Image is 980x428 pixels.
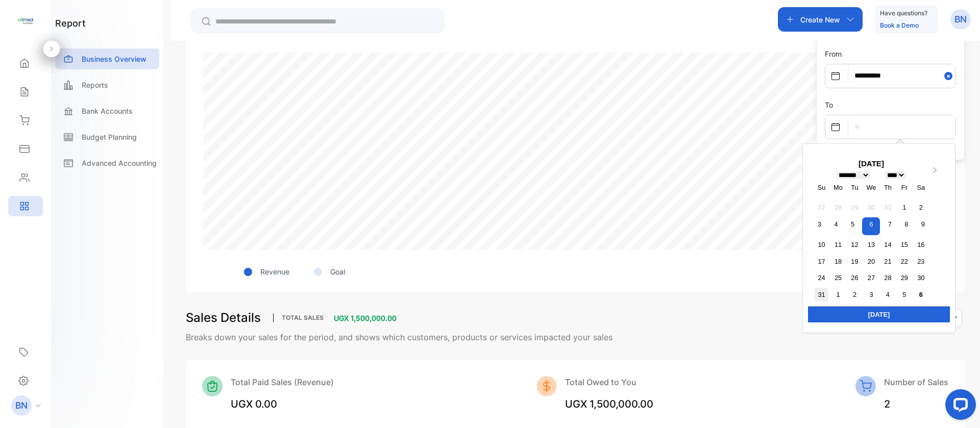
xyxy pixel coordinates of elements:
[881,271,895,285] div: Choose Thursday, August 28th, 2025
[848,271,862,285] div: Choose Tuesday, August 26th, 2025
[186,331,965,343] p: Breaks down your sales for the period, and shows which customers, products or services impacted y...
[880,21,919,29] a: Book a Demo
[914,255,928,268] div: Choose Saturday, August 23rd, 2025
[815,238,828,251] div: Choose Sunday, August 10th, 2025
[815,271,828,285] div: Choose Sunday, August 24th, 2025
[914,181,928,194] div: Sa
[950,7,971,32] button: BN
[928,165,944,181] button: Next Month
[815,288,828,301] div: Choose Sunday, August 31st, 2025
[881,255,895,268] div: Choose Thursday, August 21st, 2025
[829,217,843,231] div: Choose Monday, August 4th, 2025
[330,266,345,277] p: Goal
[914,288,928,301] div: Choose Saturday, September 6th, 2025
[897,271,911,285] div: Choose Friday, August 29th, 2025
[848,238,862,251] div: Choose Tuesday, August 12th, 2025
[825,100,833,109] label: To
[82,132,137,142] p: Budget Planning
[536,376,557,396] img: Icon
[897,255,911,268] div: Choose Friday, August 22nd, 2025
[881,181,895,194] div: Th
[778,7,863,32] button: Create New
[884,376,948,388] p: Number of Sales
[18,13,33,29] img: logo
[848,255,862,268] div: Choose Tuesday, August 19th, 2025
[55,74,159,95] a: Reports
[881,200,895,214] div: Not available Thursday, July 31st, 2025
[884,396,948,412] h6: 2
[864,181,878,194] div: We
[831,181,845,194] div: Mo
[55,16,86,30] h1: report
[55,48,159,69] a: Business Overview
[815,200,828,214] div: Not available Sunday, July 27th, 2025
[825,49,842,58] label: From
[55,100,159,121] a: Bank Accounts
[883,217,897,231] div: Choose Thursday, August 7th, 2025
[813,217,826,231] div: Choose Sunday, August 3rd, 2025
[815,181,828,194] div: Su
[897,238,911,251] div: Choose Friday, August 15th, 2025
[273,313,332,322] p: Total Sales
[334,314,397,322] span: UGX 1,500,000.00
[897,200,911,214] div: Choose Friday, August 1st, 2025
[864,255,878,268] div: Choose Wednesday, August 20th, 2025
[231,376,334,388] p: Total Paid Sales (Revenue)
[864,271,878,285] div: Choose Wednesday, August 27th, 2025
[55,153,159,173] a: Advanced Accounting
[231,398,277,410] span: UGX 0.00
[831,238,845,251] div: Choose Monday, August 11th, 2025
[82,80,108,90] p: Reports
[565,398,653,410] span: UGX 1,500,000.00
[914,271,928,285] div: Choose Saturday, August 30th, 2025
[82,54,146,64] p: Business Overview
[848,200,862,214] div: Not available Tuesday, July 29th, 2025
[897,288,911,301] div: Choose Friday, September 5th, 2025
[864,200,878,214] div: Not available Wednesday, July 30th, 2025
[831,271,845,285] div: Choose Monday, August 25th, 2025
[937,385,980,428] iframe: LiveChat chat widget
[15,399,28,412] p: BN
[811,199,931,303] div: month 2025-08
[944,64,955,87] button: Close
[260,266,289,277] p: Revenue
[855,376,876,396] img: Icon
[881,288,895,301] div: Choose Thursday, September 4th, 2025
[848,288,862,301] div: Choose Tuesday, September 2nd, 2025
[82,106,133,116] p: Bank Accounts
[954,13,967,26] p: BN
[880,8,927,18] p: Have questions?
[800,14,840,25] p: Create New
[862,217,880,235] div: Choose Wednesday, August 6th, 2025
[846,217,860,231] div: Choose Tuesday, August 5th, 2025
[808,306,950,322] div: [DATE]
[864,288,878,301] div: Choose Wednesday, September 3rd, 2025
[897,181,911,194] div: Fr
[808,158,935,170] div: [DATE]
[831,288,845,301] div: Choose Monday, September 1st, 2025
[82,158,157,168] p: Advanced Accounting
[202,376,223,396] img: Icon
[914,200,928,214] div: Choose Saturday, August 2nd, 2025
[186,309,261,327] h3: Sales Details
[914,238,928,251] div: Choose Saturday, August 16th, 2025
[881,238,895,251] div: Choose Thursday, August 14th, 2025
[831,255,845,268] div: Choose Monday, August 18th, 2025
[864,238,878,251] div: Choose Wednesday, August 13th, 2025
[815,255,828,268] div: Choose Sunday, August 17th, 2025
[831,200,845,214] div: Not available Monday, July 28th, 2025
[899,217,913,231] div: Choose Friday, August 8th, 2025
[848,181,862,194] div: Tu
[916,217,930,231] div: Choose Saturday, August 9th, 2025
[565,376,653,388] p: Total Owed to You
[55,127,159,147] a: Budget Planning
